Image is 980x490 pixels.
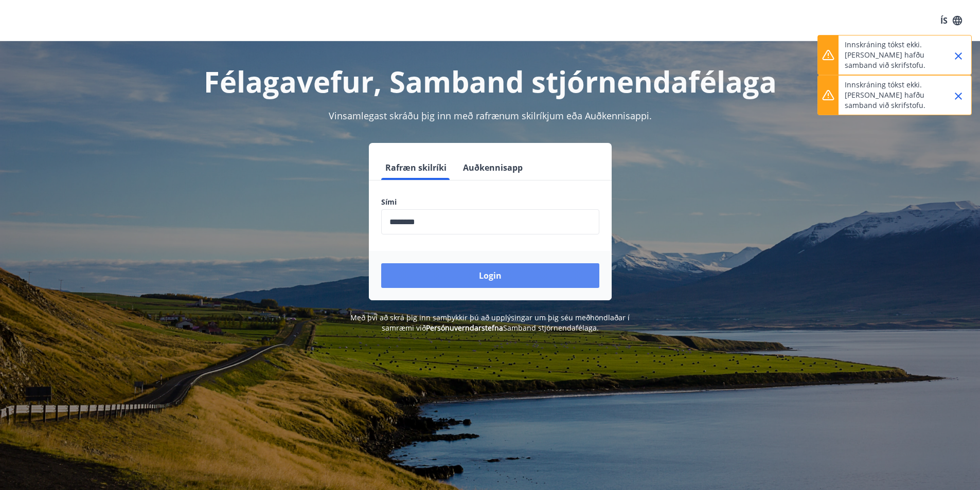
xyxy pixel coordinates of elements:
[459,155,527,180] button: Auðkennisapp
[381,263,599,288] button: Login
[950,47,967,65] button: Close
[935,11,968,30] button: ÍS
[845,80,935,111] p: Innskráning tókst ekki. [PERSON_NAME] hafðu samband við skrifstofu.
[132,62,848,101] h1: Félagavefur, Samband stjórnendafélaga
[329,110,652,122] span: Vinsamlegast skráðu þig inn með rafrænum skilríkjum eða Auðkennisappi.
[845,40,935,70] p: Innskráning tókst ekki. [PERSON_NAME] hafðu samband við skrifstofu.
[381,197,599,207] label: Sími
[950,87,967,105] button: Close
[350,313,630,333] span: Með því að skrá þig inn samþykkir þú að upplýsingar um þig séu meðhöndlaðar í samræmi við Samband...
[426,323,503,333] a: Persónuverndarstefna
[381,155,451,180] button: Rafræn skilríki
